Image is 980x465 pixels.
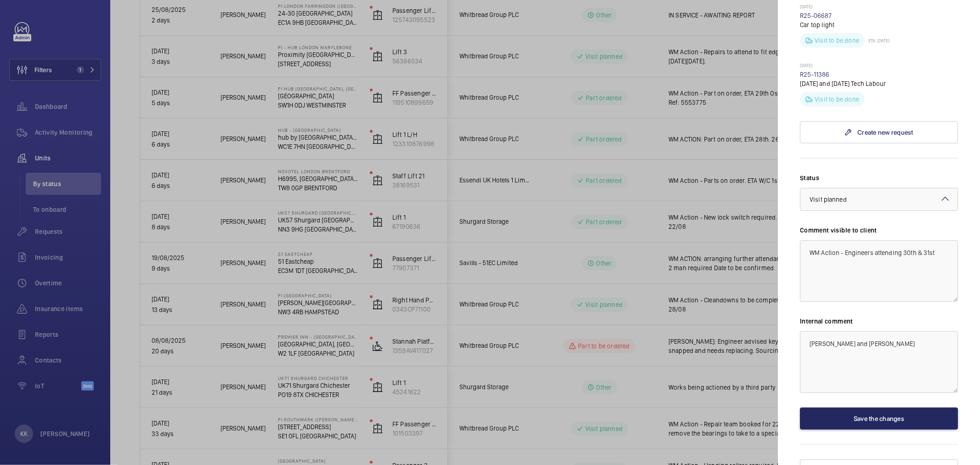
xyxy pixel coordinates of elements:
[800,20,958,29] p: Car top light
[800,71,830,78] a: R25-11386
[815,95,859,104] p: Visit to be done
[810,196,847,203] span: Visit planned
[800,12,832,19] a: R25-06687
[865,38,889,43] p: ETA: [DATE]
[800,121,958,143] a: Create new request
[800,79,958,88] p: [DATE] and [DATE] Tech Labour
[800,317,958,326] label: Internal comment
[800,408,958,430] button: Save the changes
[800,62,958,70] p: [DATE]
[800,226,958,235] label: Comment visible to client
[800,173,958,182] label: Status
[800,4,958,11] p: [DATE]
[815,36,859,45] p: Visit to be done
